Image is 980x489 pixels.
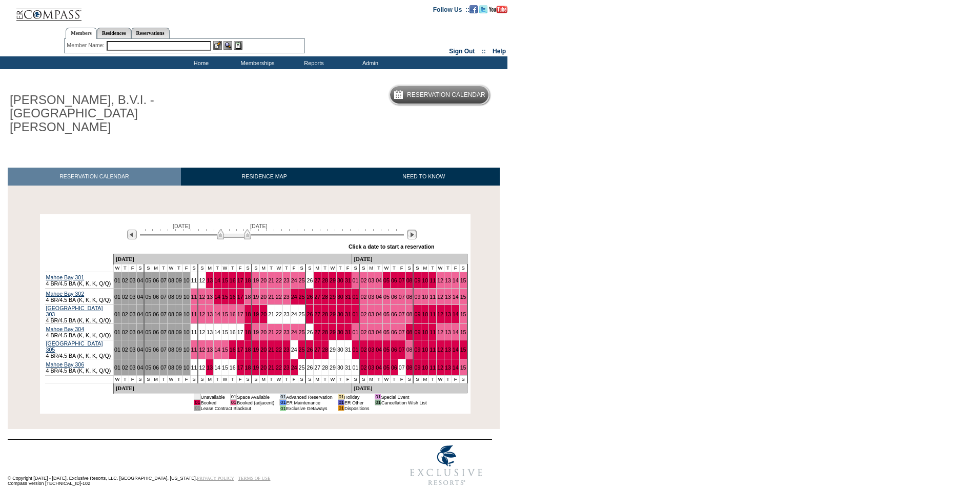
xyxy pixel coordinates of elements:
[144,264,152,272] td: S
[345,311,351,317] a: 31
[137,311,144,317] a: 04
[153,294,159,300] a: 06
[237,364,243,371] a: 17
[245,347,251,353] a: 18
[276,277,282,283] a: 22
[399,277,405,283] a: 07
[127,230,137,239] img: Previous
[330,311,336,317] a: 29
[214,311,220,317] a: 14
[449,48,475,55] a: Sign Out
[330,329,336,335] a: 29
[345,277,351,283] a: 31
[445,347,451,353] a: 13
[214,294,220,300] a: 14
[145,347,151,353] a: 05
[173,223,190,229] span: [DATE]
[437,277,443,283] a: 12
[222,347,228,353] a: 15
[368,329,374,335] a: 03
[445,329,451,335] a: 13
[175,264,182,272] td: T
[383,294,390,300] a: 05
[276,329,282,335] a: 22
[453,294,459,300] a: 14
[422,277,428,283] a: 10
[237,277,243,283] a: 17
[276,294,282,300] a: 22
[8,91,237,136] h1: [PERSON_NAME], B.V.I. - [GEOGRAPHIC_DATA][PERSON_NAME]
[349,243,435,250] div: Click a date to start a reservation
[114,364,120,371] a: 01
[66,28,97,39] a: Members
[437,294,443,300] a: 12
[237,294,243,300] a: 17
[191,311,197,317] a: 11
[399,294,405,300] a: 07
[260,329,267,335] a: 20
[260,364,267,371] a: 20
[182,264,190,272] td: F
[214,347,220,353] a: 14
[168,329,174,335] a: 08
[122,311,128,317] a: 02
[391,364,397,371] a: 06
[460,311,466,317] a: 15
[489,6,507,12] a: Subscribe to our YouTube Channel
[245,277,251,283] a: 18
[360,311,366,317] a: 02
[283,347,290,353] a: 23
[430,294,436,300] a: 11
[207,277,213,283] a: 13
[183,347,190,353] a: 10
[46,340,103,353] a: [GEOGRAPHIC_DATA] 305
[353,277,359,283] a: 01
[391,347,397,353] a: 06
[291,329,297,335] a: 24
[253,277,259,283] a: 19
[214,264,221,272] td: T
[368,311,374,317] a: 03
[314,311,320,317] a: 27
[253,311,259,317] a: 19
[360,277,366,283] a: 02
[46,305,103,317] a: [GEOGRAPHIC_DATA] 303
[160,277,167,283] a: 07
[353,311,359,317] a: 01
[199,311,205,317] a: 12
[207,294,213,300] a: 13
[245,329,251,335] a: 18
[414,329,420,335] a: 09
[482,48,486,55] span: ::
[314,347,320,353] a: 27
[268,364,274,371] a: 21
[221,264,229,272] td: W
[341,56,397,69] td: Admin
[145,277,151,283] a: 05
[283,294,290,300] a: 23
[353,294,359,300] a: 01
[445,364,451,371] a: 13
[407,92,485,98] h5: Reservation Calendar
[414,364,420,371] a: 09
[460,347,466,353] a: 15
[376,347,382,353] a: 04
[406,311,413,317] a: 08
[207,347,213,353] a: 13
[376,329,382,335] a: 04
[113,264,121,272] td: W
[469,6,478,12] a: Become our fan on Facebook
[145,329,151,335] a: 05
[183,311,190,317] a: 10
[230,347,236,353] a: 16
[276,347,282,353] a: 22
[191,347,197,353] a: 11
[337,277,343,283] a: 30
[237,311,243,317] a: 17
[406,294,413,300] a: 08
[228,56,284,69] td: Memberships
[283,277,290,283] a: 23
[399,311,405,317] a: 07
[330,277,336,283] a: 29
[322,347,328,353] a: 28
